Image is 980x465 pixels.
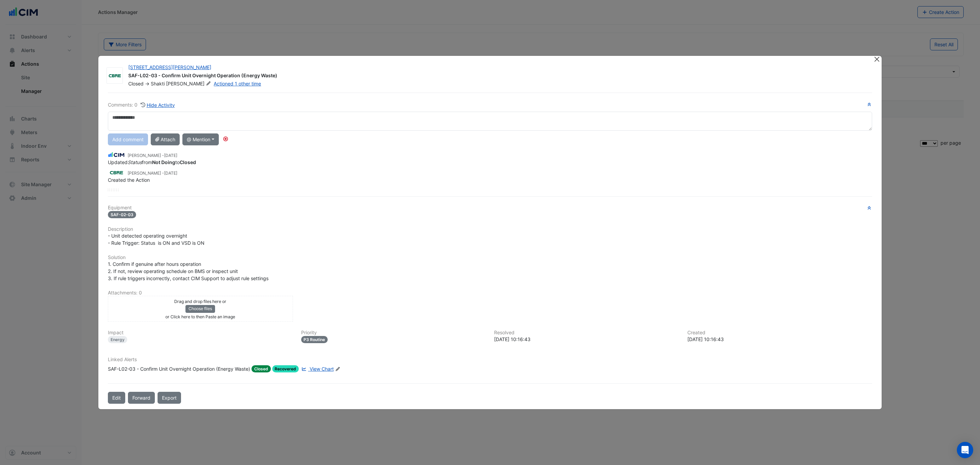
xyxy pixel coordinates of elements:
[494,336,679,343] div: [DATE] 10:16:43
[301,330,486,336] h6: Priority
[165,314,235,319] small: or Click here to then Paste an image
[108,101,175,109] div: Comments: 0
[687,330,872,336] h6: Created
[108,205,872,211] h6: Equipment
[158,392,181,404] a: Export
[108,233,205,246] span: - Unit detected operating overnight - Rule Trigger: Status is ON and VSD is ON
[335,367,340,372] fa-icon: Edit Linked Alerts
[873,56,880,63] button: Close
[957,442,973,458] div: Open Intercom Messenger
[272,365,299,372] span: Recovered
[108,261,268,281] span: 1. Confirm if genuine after hours operation 2. If not, review operating schedule on BMS or inspec...
[494,330,679,336] h6: Resolved
[108,177,150,183] span: Created the Action
[128,72,865,80] div: SAF-L02-03 - Confirm Unit Overnight Operation (Energy Waste)
[128,153,177,159] small: [PERSON_NAME] -
[687,336,872,343] div: [DATE] 10:16:43
[152,159,175,165] strong: Not Doing
[108,226,872,232] h6: Description
[164,171,177,176] span: 2025-05-09 10:16:43
[223,136,229,142] div: Tooltip anchor
[128,81,144,86] span: Closed
[108,211,136,218] span: SAF-02-03
[108,330,293,336] h6: Impact
[108,336,127,343] div: Energy
[140,101,175,109] button: Hide Activity
[151,81,165,86] span: Shakti
[107,72,122,79] img: CBRE Charter Hall
[108,255,872,260] h6: Solution
[185,305,215,312] button: Choose files
[301,336,328,343] div: P3 Routine
[300,365,333,372] a: View Chart
[108,159,196,165] span: Updated from to
[128,170,177,176] small: [PERSON_NAME] -
[151,133,180,145] button: Attach
[182,133,219,145] button: @ Mention
[108,151,125,159] img: CIM
[310,366,334,372] span: View Chart
[108,365,250,372] div: SAF-L02-03 - Confirm Unit Overnight Operation (Energy Waste)
[166,80,212,87] span: [PERSON_NAME]
[164,153,177,158] span: 2025-07-07 13:38:36
[214,81,261,86] a: Actioned 1 other time
[108,169,125,176] img: CBRE Charter Hall
[180,159,196,165] strong: Closed
[128,159,142,165] em: Status
[128,64,211,70] a: [STREET_ADDRESS][PERSON_NAME]
[145,81,149,86] span: ->
[128,392,155,404] button: Forward
[108,392,125,404] button: Edit
[108,357,872,363] h6: Linked Alerts
[251,365,271,372] span: Closed
[108,290,872,296] h6: Attachments: 0
[174,299,226,304] small: Drag and drop files here or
